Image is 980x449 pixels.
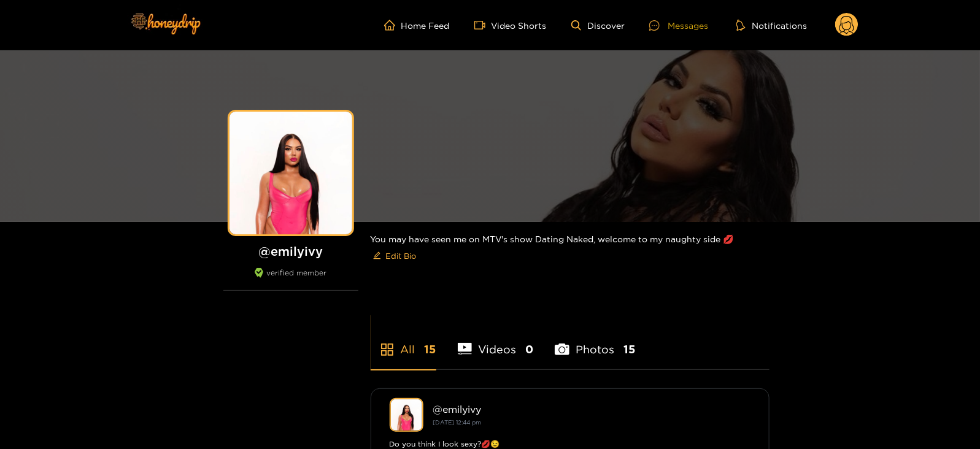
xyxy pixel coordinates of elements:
[474,20,492,31] span: video-camera
[555,314,635,369] li: Photos
[390,398,423,432] img: emilyivy
[373,251,381,261] span: edit
[571,20,625,31] a: Discover
[733,19,811,31] button: Notifications
[384,20,401,31] span: home
[223,268,358,291] div: verified member
[525,342,533,357] span: 0
[649,18,708,33] div: Messages
[623,342,635,357] span: 15
[425,342,436,357] span: 15
[223,244,358,259] h1: @ emilyivy
[433,419,482,426] small: [DATE] 12:44 pm
[384,20,450,31] a: Home Feed
[386,250,417,262] span: Edit Bio
[458,314,534,369] li: Videos
[371,222,770,275] div: You may have seen me on MTV's show Dating Naked, welcome to my naughty side 💋
[433,404,750,415] div: @ emilyivy
[371,246,419,266] button: editEdit Bio
[371,314,436,369] li: All
[380,342,395,357] span: appstore
[474,20,547,31] a: Video Shorts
